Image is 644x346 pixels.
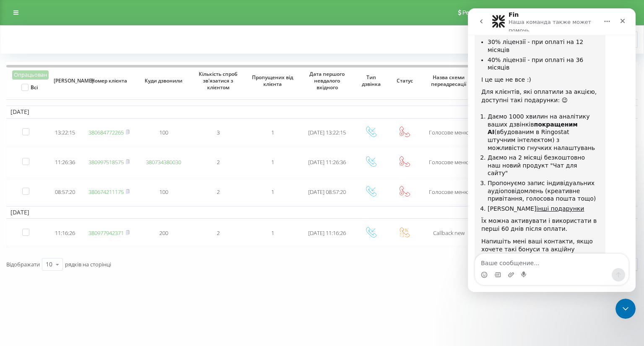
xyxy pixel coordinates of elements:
[88,129,124,136] a: 380684772265
[54,77,76,84] span: [PERSON_NAME]
[21,84,38,91] label: Всі
[159,229,168,237] span: 200
[271,229,274,237] span: 1
[615,299,636,319] iframe: Intercom live chat
[88,77,130,84] span: Номер клієнта
[88,229,124,237] a: 380977942371
[159,129,168,136] span: 100
[308,188,346,196] span: [DATE] 08:57:20
[217,158,220,166] span: 2
[421,147,476,178] td: Голосове меню
[308,129,346,136] span: [DATE] 13:22:15
[46,260,52,269] div: 10
[421,179,476,204] td: Голосове меню
[421,220,476,245] td: Callback new
[48,220,82,245] td: 11:16:26
[217,229,220,237] span: 2
[271,129,274,136] span: 1
[88,188,124,196] a: 380674211175
[65,261,111,268] span: рядків на сторінці
[360,74,382,87] span: Тип дзвінка
[308,229,346,237] span: [DATE] 11:16:26
[48,179,82,204] td: 08:57:20
[217,129,220,136] span: 3
[428,74,470,87] span: Назва схеми переадресації
[271,188,274,196] span: 1
[306,71,348,90] span: Дата першого невдалого вхідного
[308,158,346,166] span: [DATE] 11:26:36
[48,147,82,178] td: 11:26:36
[48,120,82,145] td: 13:22:15
[271,158,274,166] span: 1
[462,9,524,16] span: Реферальна програма
[88,158,124,166] a: 380997518575
[6,261,40,268] span: Відображати
[143,77,184,84] span: Куди дзвонили
[468,8,636,292] iframe: Intercom live chat
[217,188,220,196] span: 2
[159,188,168,196] span: 100
[252,74,293,87] span: Пропущених від клієнта
[146,158,181,166] a: 380734380030
[197,71,239,90] span: Кількість спроб зв'язатися з клієнтом
[421,120,476,145] td: Голосове меню
[393,77,416,84] span: Статус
